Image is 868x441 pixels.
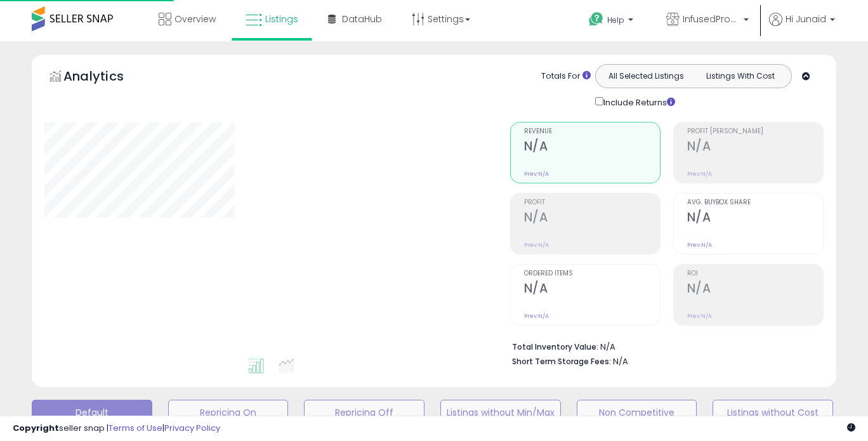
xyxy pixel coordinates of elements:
[687,241,712,249] small: Prev: N/A
[599,68,694,84] button: All Selected Listings
[687,312,712,320] small: Prev: N/A
[32,400,152,425] button: Default
[588,11,604,27] i: Get Help
[586,95,690,109] div: Include Returns
[687,270,823,277] span: ROI
[524,199,660,206] span: Profit
[13,423,220,435] div: seller snap | |
[683,13,740,25] span: InfusedProducts
[579,2,646,41] a: Help
[524,210,660,227] h2: N/A
[304,400,424,425] button: Repricing Off
[577,400,697,425] button: Non Competitive
[109,422,162,434] a: Terms of Use
[687,139,823,156] h2: N/A
[265,13,298,25] span: Listings
[440,400,561,425] button: Listings without Min/Max
[524,128,660,135] span: Revenue
[164,422,220,434] a: Privacy Policy
[687,128,823,135] span: Profit [PERSON_NAME]
[342,13,382,25] span: DataHub
[769,13,835,41] a: Hi Junaid
[13,422,59,434] strong: Copyright
[541,70,591,82] div: Totals For
[613,355,628,367] span: N/A
[687,170,712,178] small: Prev: N/A
[524,312,549,320] small: Prev: N/A
[693,68,787,84] button: Listings With Cost
[786,13,826,25] span: Hi Junaid
[524,241,549,249] small: Prev: N/A
[512,338,814,353] li: N/A
[63,67,148,88] h5: Analytics
[512,341,598,352] b: Total Inventory Value:
[687,281,823,298] h2: N/A
[524,139,660,156] h2: N/A
[687,199,823,206] span: Avg. Buybox Share
[524,170,549,178] small: Prev: N/A
[524,270,660,277] span: Ordered Items
[607,15,624,25] span: Help
[174,13,216,25] span: Overview
[713,400,833,425] button: Listings without Cost
[512,356,611,367] b: Short Term Storage Fees:
[687,210,823,227] h2: N/A
[524,281,660,298] h2: N/A
[168,400,289,425] button: Repricing On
